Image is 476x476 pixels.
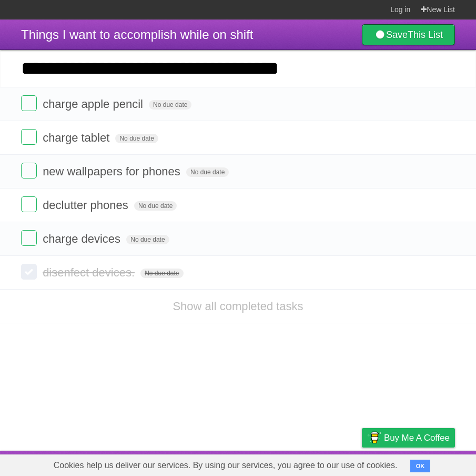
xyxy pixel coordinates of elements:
b: This List [408,29,443,40]
label: Done [21,230,37,246]
span: Buy me a coffee [384,429,450,447]
span: No due date [134,201,177,211]
span: declutter phones [43,199,131,212]
span: No due date [186,167,229,177]
span: Things I want to accomplish while on shift [21,27,254,42]
a: Privacy [348,453,376,473]
span: charge devices [43,232,123,245]
span: Cookies help us deliver our services. By using our services, you agree to our use of cookies. [43,455,408,476]
label: Done [21,163,37,178]
a: Buy me a coffee [362,428,455,448]
span: No due date [140,269,183,278]
a: Developers [257,453,299,473]
span: No due date [149,100,191,110]
span: new wallpapers for phones [43,165,183,178]
span: No due date [126,235,169,244]
span: No due date [115,134,158,143]
span: charge apple pencil [43,97,146,111]
a: Suggest a feature [389,453,455,473]
span: disenfect devices. [43,266,137,279]
label: Done [21,129,37,145]
a: About [222,453,244,473]
button: OK [410,460,431,472]
a: Show all completed tasks [173,300,303,313]
img: Buy me a coffee [367,429,381,447]
label: Done [21,95,37,111]
label: Done [21,264,37,280]
a: Terms [312,453,336,473]
label: Done [21,196,37,212]
a: SaveThis List [362,24,455,45]
span: charge tablet [43,131,112,144]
